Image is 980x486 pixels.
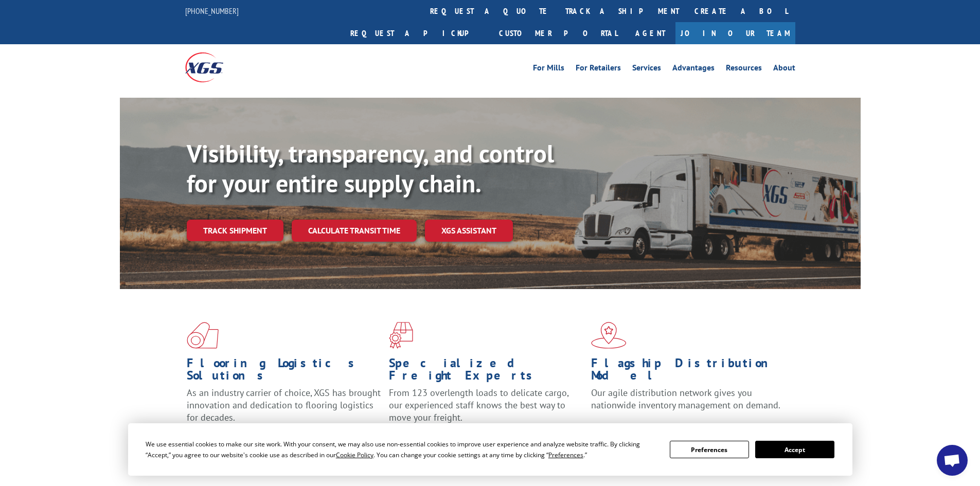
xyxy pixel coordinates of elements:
[755,441,834,458] button: Accept
[937,445,968,476] a: Open chat
[591,421,719,433] a: Learn More >
[670,441,749,458] button: Preferences
[591,322,627,349] img: xgs-icon-flagship-distribution-model-red
[491,22,625,44] a: Customer Portal
[343,22,491,44] a: Request a pickup
[187,357,381,387] h1: Flooring Logistics Solutions
[187,137,554,199] b: Visibility, transparency, and control for your entire supply chain.
[672,64,715,75] a: Advantages
[773,64,795,75] a: About
[389,357,583,387] h1: Specialized Freight Experts
[591,357,786,387] h1: Flagship Distribution Model
[292,220,417,242] a: Calculate transit time
[146,439,657,460] div: We use essential cookies to make our site work. With your consent, we may also use non-essential ...
[336,451,373,459] span: Cookie Policy
[675,22,795,44] a: Join Our Team
[625,22,675,44] a: Agent
[128,423,852,476] div: Cookie Consent Prompt
[632,64,661,75] a: Services
[425,220,513,242] a: XGS ASSISTANT
[187,322,219,349] img: xgs-icon-total-supply-chain-intelligence-red
[576,64,621,75] a: For Retailers
[187,387,381,423] span: As an industry carrier of choice, XGS has brought innovation and dedication to flooring logistics...
[185,6,239,16] a: [PHONE_NUMBER]
[187,220,283,241] a: Track shipment
[533,64,564,75] a: For Mills
[591,387,780,411] span: Our agile distribution network gives you nationwide inventory management on demand.
[389,322,413,349] img: xgs-icon-focused-on-flooring-red
[726,64,762,75] a: Resources
[548,451,583,459] span: Preferences
[389,387,583,433] p: From 123 overlength loads to delicate cargo, our experienced staff knows the best way to move you...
